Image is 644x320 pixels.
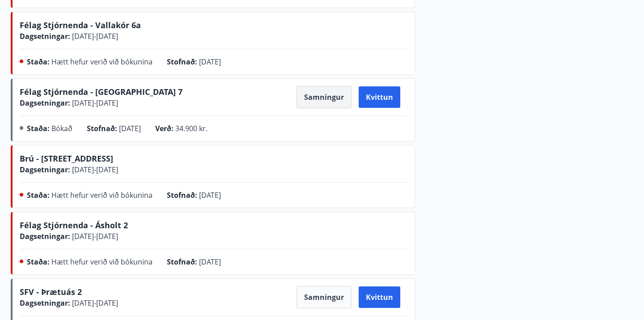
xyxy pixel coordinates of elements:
span: Stofnað : [87,124,117,133]
span: Dagsetningar : [20,31,70,41]
span: Dagsetningar : [20,231,70,241]
span: [DATE] - [DATE] [70,165,118,175]
span: Dagsetningar : [20,165,70,175]
span: Staða : [27,257,50,267]
span: [DATE] [119,124,141,133]
span: Dagsetningar : [20,98,70,108]
span: SFV - Þrætuás 2 [20,286,82,297]
span: Félag Stjórnenda - Ásholt 2 [20,220,128,230]
span: Bókað [51,124,72,133]
button: Samningur [297,86,352,108]
button: Samningur [297,286,352,308]
span: [DATE] [199,190,221,200]
button: Kvittun [359,286,400,308]
button: Kvittun [359,86,400,108]
span: [DATE] [199,257,221,267]
span: 34.900 kr. [175,124,208,133]
span: Hætt hefur verið við bókunina [51,257,153,267]
span: Dagsetningar : [20,298,70,308]
span: [DATE] - [DATE] [70,298,118,308]
span: [DATE] - [DATE] [70,231,118,241]
span: [DATE] [199,57,221,67]
span: Brú - [STREET_ADDRESS] [20,153,113,164]
span: Hætt hefur verið við bókunina [51,57,153,67]
span: Verð : [155,124,174,133]
span: Hætt hefur verið við bókunina [51,190,153,200]
span: [DATE] - [DATE] [70,98,118,108]
span: Félag Stjórnenda - Vallakór 6a [20,20,141,30]
span: Staða : [27,190,50,200]
span: Félag Stjórnenda - [GEOGRAPHIC_DATA] 7 [20,86,182,97]
span: [DATE] - [DATE] [70,31,118,41]
span: Staða : [27,124,50,133]
span: Stofnað : [167,257,197,267]
span: Staða : [27,57,50,67]
span: Stofnað : [167,190,197,200]
span: Stofnað : [167,57,197,67]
